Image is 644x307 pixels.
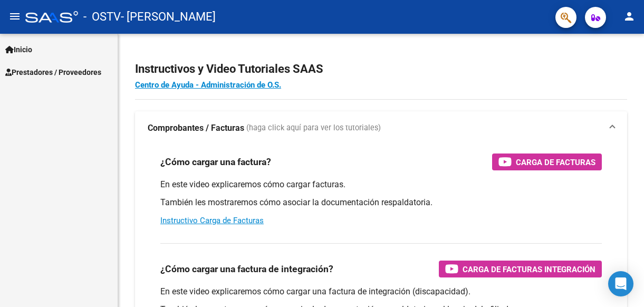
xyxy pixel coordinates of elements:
button: Carga de Facturas Integración [439,261,602,277]
a: Instructivo Carga de Facturas [160,216,264,225]
mat-icon: menu [8,10,21,23]
div: Open Intercom Messenger [608,271,633,296]
strong: Comprobantes / Facturas [148,122,244,134]
button: Carga de Facturas [492,153,602,170]
span: Carga de Facturas [516,156,595,169]
h3: ¿Cómo cargar una factura de integración? [160,262,333,276]
span: (haga click aquí para ver los tutoriales) [246,122,381,134]
span: - [PERSON_NAME] [121,5,216,28]
span: Prestadores / Proveedores [5,66,101,78]
p: En este video explicaremos cómo cargar una factura de integración (discapacidad). [160,286,602,298]
p: En este video explicaremos cómo cargar facturas. [160,179,602,190]
p: También les mostraremos cómo asociar la documentación respaldatoria. [160,197,602,208]
a: Centro de Ayuda - Administración de O.S. [135,80,281,90]
span: Inicio [5,44,32,55]
span: - OSTV [83,5,121,28]
mat-expansion-panel-header: Comprobantes / Facturas (haga click aquí para ver los tutoriales) [135,111,627,145]
h3: ¿Cómo cargar una factura? [160,155,271,169]
h2: Instructivos y Video Tutoriales SAAS [135,59,627,79]
mat-icon: person [623,10,636,23]
span: Carga de Facturas Integración [463,263,595,276]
